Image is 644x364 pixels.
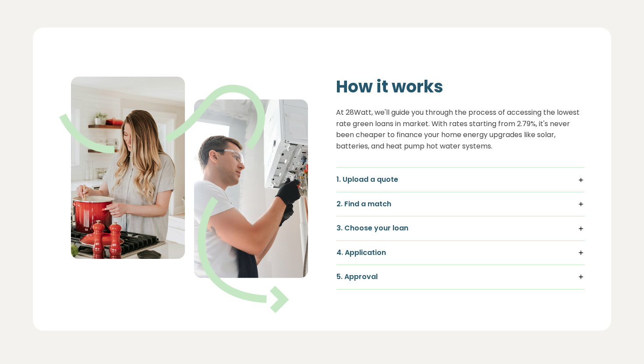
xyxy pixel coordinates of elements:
h5: 2. Find a match [336,199,584,209]
h2: How it works [336,77,585,97]
p: At 28Watt, we'll guide you through the process of accessing the lowest rate green loans in market... [336,107,585,152]
h5: 4. Application [336,248,584,258]
h5: 5. Approval [336,272,584,282]
h5: 3. Choose your loan [336,223,584,233]
iframe: Chat Widget [600,322,644,364]
h5: 1. Upload a quote [336,175,584,184]
img: Illustration showing finance steps [59,77,308,313]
